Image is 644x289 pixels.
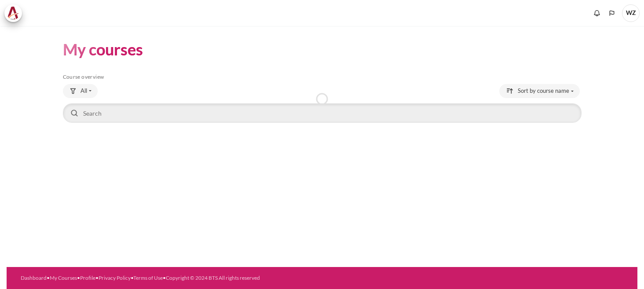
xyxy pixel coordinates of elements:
[80,274,95,281] a: Profile
[4,4,26,22] a: Architeck Architeck
[133,274,163,281] a: Terms of Use
[7,26,637,138] section: Content
[63,103,582,123] input: Search
[63,39,143,60] h1: My courses
[80,87,87,95] span: All
[99,274,131,281] a: Privacy Policy
[21,274,47,281] a: Dashboard
[590,7,604,20] div: Show notification window with no new notifications
[605,7,618,20] button: Languages
[7,7,19,20] img: Architeck
[63,84,582,124] div: Course overview controls
[622,4,640,22] a: User menu
[622,4,640,22] span: WZ
[499,84,580,98] button: Sorting drop-down menu
[21,274,355,282] div: • • • • •
[63,84,98,98] button: Grouping drop-down menu
[63,73,582,80] h5: Course overview
[166,274,260,281] a: Copyright © 2024 BTS All rights reserved
[518,87,569,95] span: Sort by course name
[50,274,77,281] a: My Courses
